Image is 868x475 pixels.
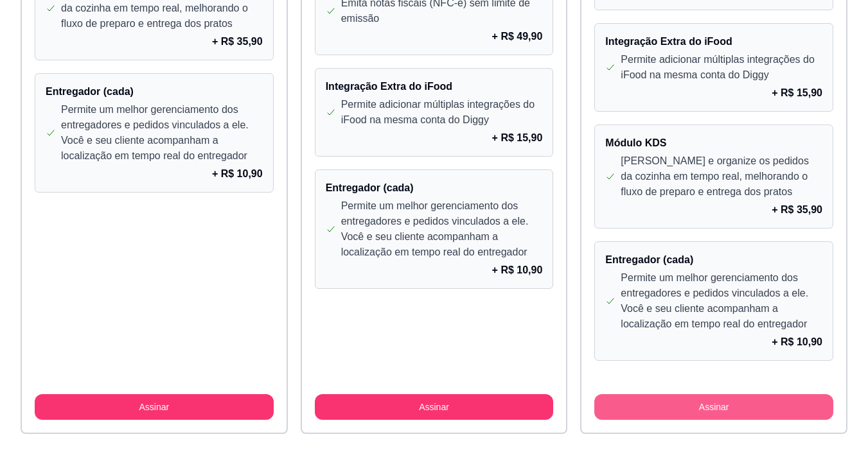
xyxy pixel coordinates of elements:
h4: Integração Extra do iFood [605,34,822,49]
p: [PERSON_NAME] e organize os pedidos da cozinha em tempo real, melhorando o fluxo de preparo e ent... [621,153,822,200]
button: Assinar [315,394,554,420]
button: Assinar [594,394,833,420]
h4: Módulo KDS [605,135,822,151]
p: Permite um melhor gerenciamento dos entregadores e pedidos vinculados a ele. Você e seu cliente a... [341,198,543,260]
p: Permite um melhor gerenciamento dos entregadores e pedidos vinculados a ele. Você e seu cliente a... [621,270,822,332]
p: Permite um melhor gerenciamento dos entregadores e pedidos vinculados a ele. Você e seu cliente a... [61,102,263,164]
p: + R$ 15,90 [772,85,822,101]
p: + R$ 49,90 [492,29,543,44]
h4: Entregador (cada) [605,252,822,268]
p: Permite adicionar múltiplas integrações do iFood na mesma conta do Diggy [341,97,543,128]
h4: Entregador (cada) [46,84,263,99]
p: + R$ 35,90 [772,202,822,218]
h4: Integração Extra do iFood [326,79,543,94]
p: + R$ 10,90 [772,334,822,350]
button: Assinar [35,394,274,420]
p: Permite adicionar múltiplas integrações do iFood na mesma conta do Diggy [621,52,822,83]
p: + R$ 10,90 [492,263,543,278]
h4: Entregador (cada) [326,180,543,196]
p: + R$ 35,90 [212,34,263,49]
p: + R$ 15,90 [492,130,543,146]
p: + R$ 10,90 [212,166,263,182]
